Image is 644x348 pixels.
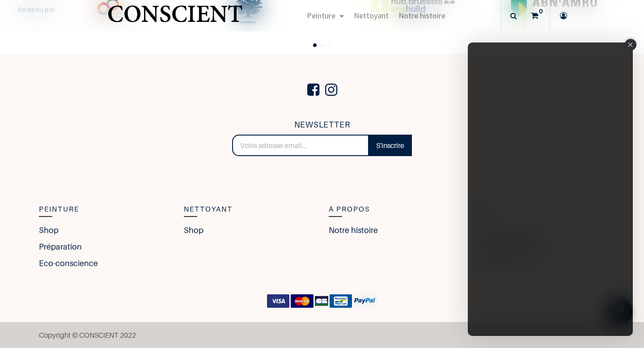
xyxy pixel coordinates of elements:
[537,7,545,16] sup: 0
[291,294,314,308] img: MasterCard
[329,204,460,215] h5: à Propos
[39,241,82,253] a: Préparation
[307,10,335,21] span: Peinture
[232,119,412,132] h5: NEWSLETTER
[184,204,315,215] h5: Nettoyant
[232,135,369,156] input: Votre adresse email...
[39,204,170,215] h5: Peinture
[313,43,317,47] span: Go to slide 1
[8,8,34,34] button: Open chat widget
[354,10,389,21] span: Nettoyant
[330,294,352,308] img: Bancontact
[398,10,445,21] span: Notre histoire
[39,331,136,340] span: Copyright © CONSCIENT 2022
[320,43,324,47] span: Go to slide 2
[468,42,633,336] div: Tolstoy #3 modal
[39,257,98,269] a: Eco-conscience
[329,224,378,236] a: Notre histoire
[625,39,636,51] div: Close
[184,224,203,236] a: Shop
[267,294,290,308] img: VISA
[369,135,412,156] a: S'inscrire
[315,294,328,308] img: CB
[39,224,59,236] a: Shop
[353,294,377,308] img: paypal
[327,43,331,47] span: Go to slide 3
